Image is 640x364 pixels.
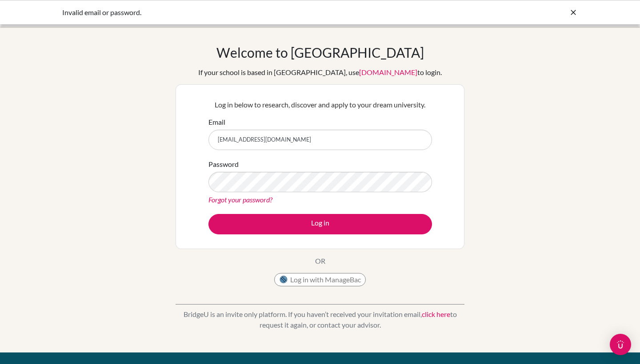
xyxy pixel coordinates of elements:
[422,310,450,318] a: click here
[62,7,444,18] div: Invalid email or password.
[216,44,424,60] h1: Welcome to [GEOGRAPHIC_DATA]
[610,334,631,355] div: Open Intercom Messenger
[176,309,464,330] p: BridgeU is an invite only platform. If you haven’t received your invitation email, to request it ...
[315,256,325,266] p: OR
[208,195,272,204] a: Forgot your password?
[208,99,432,110] p: Log in below to research, discover and apply to your dream university.
[208,159,239,170] label: Password
[274,273,366,286] button: Log in with ManageBac
[359,68,417,76] a: [DOMAIN_NAME]
[208,214,432,234] button: Log in
[208,117,225,127] label: Email
[198,67,442,78] div: If your school is based in [GEOGRAPHIC_DATA], use to login.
